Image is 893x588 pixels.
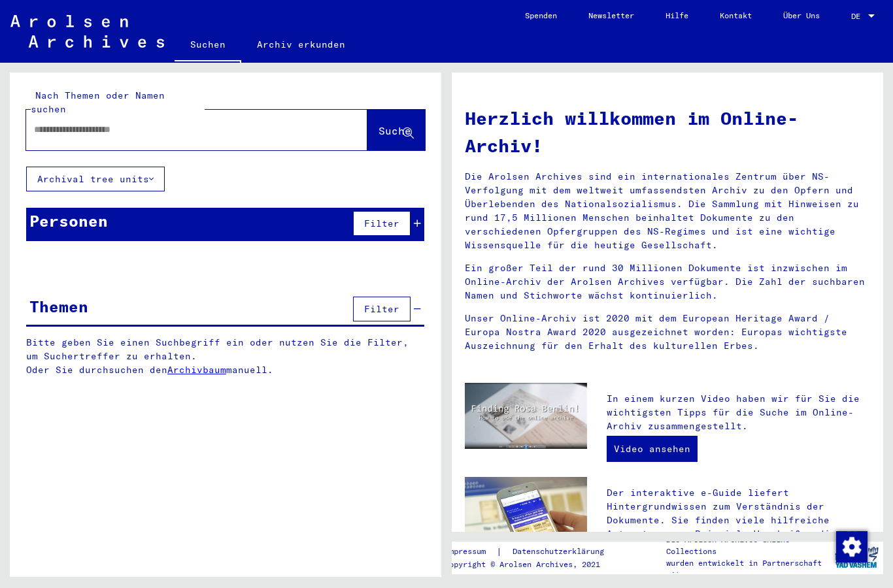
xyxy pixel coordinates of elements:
[31,90,165,115] mat-label: Nach Themen oder Namen suchen
[175,29,241,63] a: Suchen
[465,261,870,302] p: Ein großer Teil der rund 30 Millionen Dokumente ist inzwischen im Online-Archiv der Arolsen Archi...
[607,392,870,433] p: In einem kurzen Video haben wir für Sie die wichtigsten Tipps für die Suche im Online-Archiv zusa...
[465,383,587,449] img: video.jpg
[26,167,165,191] button: Archival tree units
[832,541,881,574] img: yv_logo.png
[465,105,870,159] h1: Herzlich willkommen im Online-Archiv!
[29,209,108,233] div: Personen
[367,110,425,150] button: Suche
[445,559,620,570] p: Copyright © Arolsen Archives, 2021
[835,531,867,562] div: Zustimmung ändern
[353,297,411,321] button: Filter
[29,295,88,318] div: Themen
[445,545,620,559] div: |
[445,545,496,559] a: Impressum
[502,545,620,559] a: Datenschutzerklärung
[167,364,226,376] a: Archivbaum
[465,312,870,353] p: Unser Online-Archiv ist 2020 mit dem European Heritage Award / Europa Nostra Award 2020 ausgezeic...
[836,531,868,563] img: Zustimmung ändern
[465,170,870,252] p: Die Arolsen Archives sind ein internationales Zentrum über NS-Verfolgung mit dem weltweit umfasse...
[851,12,866,21] span: DE
[10,15,164,48] img: Arolsen_neg.svg
[607,436,698,462] a: Video ansehen
[379,124,411,137] span: Suche
[364,303,399,315] span: Filter
[465,477,587,559] img: eguide.jpg
[364,218,399,229] span: Filter
[353,211,411,236] button: Filter
[241,29,361,60] a: Archiv erkunden
[607,486,870,568] p: Der interaktive e-Guide liefert Hintergrundwissen zum Verständnis der Dokumente. Sie finden viele...
[666,557,830,581] p: wurden entwickelt in Partnerschaft mit
[666,534,830,557] p: Die Arolsen Archives Online-Collections
[26,336,425,377] p: Bitte geben Sie einen Suchbegriff ein oder nutzen Sie die Filter, um Suchertreffer zu erhalten. O...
